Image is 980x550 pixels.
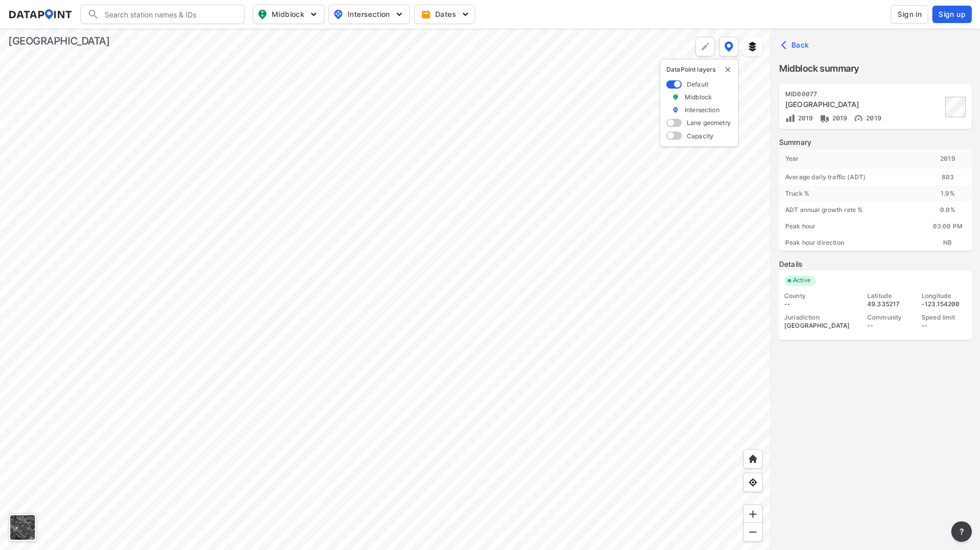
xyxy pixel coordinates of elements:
[930,6,972,23] a: Sign up
[748,477,758,488] img: zeq5HYn9AnE9l6UmnFLPAAAAAElFTkSuQmCC
[867,313,912,322] div: Community
[922,313,967,322] div: Speed limit
[779,259,972,269] label: Details
[719,37,739,56] button: DataPoint layers
[779,185,924,202] div: Truck %
[779,202,924,218] div: ADT annual growth rate %
[700,41,710,52] img: +Dz8AAAAASUVORK5CYII=
[687,132,713,140] label: Capacity
[922,300,967,308] div: -123.154200
[743,522,763,542] div: Zoom out
[785,90,942,98] div: MID00077
[685,93,712,101] label: Midblock
[8,9,72,19] img: dataPointLogo.9353c09d.svg
[785,113,795,123] img: Volume count
[951,521,972,542] button: more
[687,80,708,89] label: Default
[672,93,679,101] img: marker_Midblock.5ba75e30.svg
[864,114,882,122] span: 2019
[257,8,318,20] span: Midblock
[779,169,924,185] div: Average daily traffic (ADT)
[820,113,830,123] img: Vehicle class
[779,235,924,251] div: Peak hour direction
[779,218,924,235] div: Peak hour
[784,313,858,322] div: Jurisdiction
[779,61,972,76] label: Midblock summary
[329,5,410,24] button: Intersection
[779,137,972,147] label: Summary
[696,37,715,56] div: Polygon tool
[724,66,732,74] button: delete
[784,322,858,330] div: [GEOGRAPHIC_DATA]
[867,300,912,308] div: 49.335217
[332,8,344,20] img: map_pin_int.54838e6b.svg
[853,113,864,123] img: Vehicle speed
[414,5,475,24] button: Dates
[924,149,972,169] div: 2019
[687,118,731,127] label: Lane geometry
[724,41,733,52] img: data-point-layers.37681fc9.svg
[747,41,758,52] img: layers.ee07997e.svg
[309,9,319,19] img: 5YPKRKmlfpI5mqlR8AD95paCi+0kK1fRFDJSaMmawlwaeJcJwk9O2fotCW5ve9gAAAAASUVORK5CYII=
[685,105,720,114] label: Intersection
[789,276,816,286] span: Active
[8,34,110,48] div: [GEOGRAPHIC_DATA]
[748,509,758,519] img: ZvzfEJKXnyWIrJytrsY285QMwk63cM6Drc+sIAAAAASUVORK5CYII=
[924,169,972,185] div: 803
[830,114,848,122] span: 2019
[924,218,972,235] div: 03:00 PM
[666,66,732,74] p: DataPoint layers
[99,6,238,23] input: Search
[423,9,468,19] span: Dates
[743,449,763,469] div: Home
[922,322,967,330] div: --
[889,5,930,24] a: Sign in
[724,66,732,74] img: close-external-leyer.3061a1c7.svg
[938,9,966,19] span: Sign up
[748,454,758,464] img: +XpAUvaXAN7GudzAAAAAElFTkSuQmCC
[867,322,912,330] div: --
[784,292,858,300] div: County
[779,37,813,53] button: Back
[672,105,679,114] img: marker_Intersection.6861001b.svg
[924,202,972,218] div: 0.0 %
[8,513,37,542] div: Toggle basemap
[743,504,763,524] div: Zoom in
[253,5,324,24] button: Midblock
[784,300,858,308] div: --
[460,9,471,19] img: 5YPKRKmlfpI5mqlR8AD95paCi+0kK1fRFDJSaMmawlwaeJcJwk9O2fotCW5ve9gAAAAASUVORK5CYII=
[924,235,972,251] div: NB
[891,5,928,24] button: Sign in
[779,149,924,169] div: Year
[394,9,404,19] img: 5YPKRKmlfpI5mqlR8AD95paCi+0kK1fRFDJSaMmawlwaeJcJwk9O2fotCW5ve9gAAAAASUVORK5CYII=
[795,114,813,122] span: 2019
[867,292,912,300] div: Latitude
[748,527,758,537] img: MAAAAAElFTkSuQmCC
[333,8,403,20] span: Intersection
[743,473,763,492] div: View my location
[957,525,966,538] span: ?
[922,292,967,300] div: Longitude
[421,9,431,19] img: calendar-gold.39a51dde.svg
[924,185,972,202] div: 1.9 %
[897,9,922,19] span: Sign in
[785,99,942,110] div: 14th St btw Jefferson Ave & Inglewood Ave
[783,40,809,50] span: Back
[256,8,269,20] img: map_pin_mid.602f9df1.svg
[932,6,972,23] button: Sign up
